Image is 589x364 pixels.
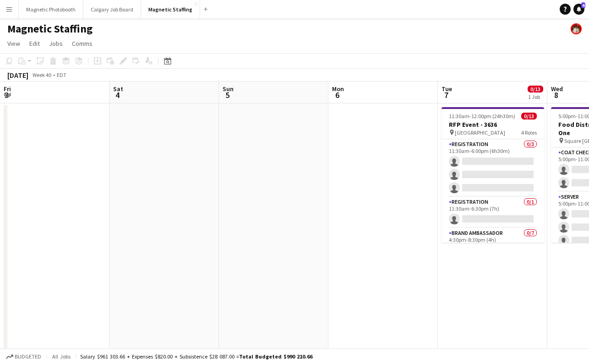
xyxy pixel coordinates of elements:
button: Magnetic Photobooth [19,0,83,18]
button: Magnetic Staffing [141,0,200,18]
app-user-avatar: Kara & Monika [571,23,582,34]
div: Salary $961 303.66 + Expenses $820.00 + Subsistence $28 087.00 = [80,353,312,360]
h1: Magnetic Staffing [7,22,93,36]
span: Jobs [49,39,63,48]
button: Calgary Job Board [83,0,141,18]
h3: RFP Event - 3636 [442,120,544,129]
a: View [4,38,24,49]
div: [DATE] [7,71,28,80]
span: 11:30am-12:00pm (24h30m) (Wed) [449,113,521,120]
span: Wed [551,85,563,93]
span: Total Budgeted $990 210.66 [239,353,312,360]
span: Comms [72,39,93,48]
span: 0/13 [528,86,543,92]
span: [GEOGRAPHIC_DATA] [455,129,505,136]
button: Budgeted [5,352,43,362]
span: Sat [113,85,123,93]
span: 8 [550,90,563,100]
span: Budgeted [15,353,41,360]
span: Sun [223,85,234,93]
span: 4 Roles [521,129,537,136]
span: 6 [331,90,344,100]
a: Jobs [45,38,66,49]
app-card-role: Brand Ambassador0/74:30pm-8:30pm (4h) [442,228,544,339]
span: Mon [332,85,344,93]
span: Edit [29,39,40,48]
span: 4 [581,2,585,8]
a: 4 [573,4,584,15]
div: EDT [57,71,66,78]
app-card-role: Registration0/311:30am-6:00pm (6h30m) [442,139,544,197]
span: All jobs [50,353,72,360]
span: 4 [112,90,123,100]
span: Week 40 [30,71,53,78]
app-job-card: 11:30am-12:00pm (24h30m) (Wed)0/13RFP Event - 3636 [GEOGRAPHIC_DATA]4 RolesRegistration0/311:30am... [442,107,544,243]
span: 3 [2,90,11,100]
div: 1 Job [528,93,543,100]
app-card-role: Registration0/111:30am-6:30pm (7h) [442,197,544,228]
span: 0/13 [521,113,537,120]
span: View [7,39,20,48]
span: Tue [442,85,452,93]
a: Comms [68,38,96,49]
span: Fri [4,85,11,93]
span: 7 [440,90,452,100]
span: 5 [221,90,234,100]
a: Edit [26,38,44,49]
